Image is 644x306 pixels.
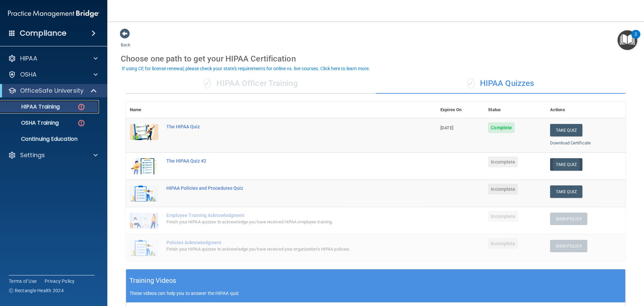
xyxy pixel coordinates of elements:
[550,213,587,225] button: Sign Policy
[20,151,45,159] p: Settings
[376,74,626,94] div: HIPAA Quizzes
[550,140,591,145] a: Download Certificate
[484,102,546,118] th: Status
[20,54,37,62] p: HIPAA
[121,49,631,69] div: Choose one path to get your HIPAA Certification
[166,240,403,245] div: Policies Acknowledgment
[8,7,99,20] img: PMB logo
[440,125,453,130] span: [DATE]
[635,34,637,43] div: 2
[4,103,60,110] p: HIPAA Training
[550,240,587,252] button: Sign Policy
[121,34,130,47] a: Back
[166,213,403,218] div: Employee Training Acknowledgment
[20,87,84,95] p: OfficeSafe University
[166,218,403,226] div: Finish your HIPAA quizzes to acknowledge you have received HIPAA employee training.
[8,151,98,159] a: Settings
[166,158,403,164] div: The HIPAA Quiz #2
[550,185,582,198] button: Take Quiz
[126,102,162,118] th: Name
[546,102,626,118] th: Actions
[488,157,518,167] span: Incomplete
[8,54,98,62] a: HIPAA
[126,74,376,94] div: HIPAA Officer Training
[166,245,403,253] div: Finish your HIPAA quizzes to acknowledge you have received your organization’s HIPAA policies.
[550,158,582,171] button: Take Quiz
[9,287,64,294] span: Ⓒ Rectangle Health 2024
[45,278,75,285] a: Privacy Policy
[204,78,211,88] span: ✓
[9,278,37,285] a: Terms of Use
[4,136,96,142] p: Continuing Education
[20,29,66,38] h4: Compliance
[77,103,86,111] img: danger-circle.6113f641.png
[121,65,371,72] button: If using CE for license renewal, please check your state's requirements for online vs. live cours...
[122,66,370,71] div: If using CE for license renewal, please check your state's requirements for online vs. live cours...
[488,122,515,133] span: Complete
[129,275,176,287] h5: Training Videos
[8,71,98,79] a: OSHA
[488,184,518,194] span: Incomplete
[77,119,86,127] img: danger-circle.6113f641.png
[550,124,582,136] button: Take Quiz
[20,71,37,79] p: OSHA
[488,211,518,222] span: Incomplete
[166,185,403,191] div: HIPAA Policies and Procedures Quiz
[4,120,59,126] p: OSHA Training
[618,30,637,50] button: Open Resource Center, 2 new notifications
[436,102,484,118] th: Expires On
[166,124,403,129] div: The HIPAA Quiz
[129,291,622,296] p: These videos can help you to answer the HIPAA quiz
[467,78,475,88] span: ✓
[488,238,518,249] span: Incomplete
[8,87,97,95] a: OfficeSafe University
